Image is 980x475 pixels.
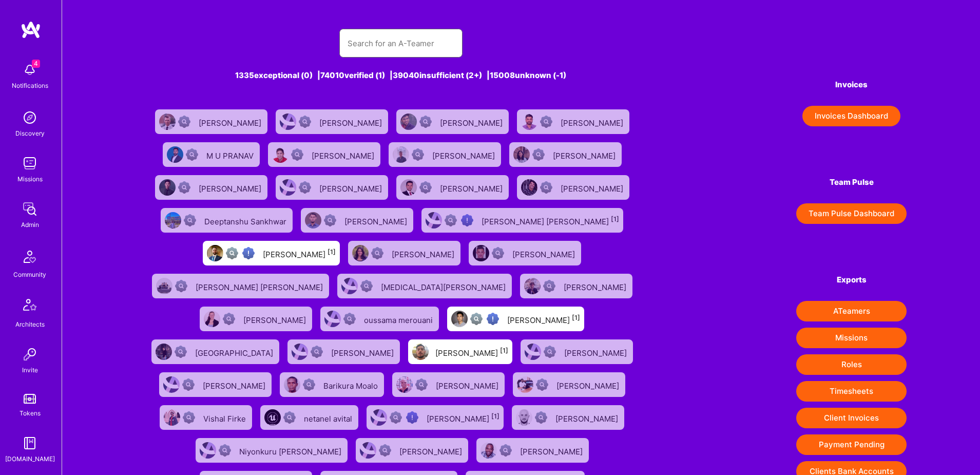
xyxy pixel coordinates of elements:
img: User Avatar [200,442,216,459]
a: User AvatarNot Scrubbed[PERSON_NAME] [151,171,272,204]
img: User Avatar [305,212,321,229]
a: User AvatarNot Scrubbed[PERSON_NAME] [508,401,628,434]
div: netanel avital [304,411,354,424]
a: Invoices Dashboard [796,106,907,126]
div: [DOMAIN_NAME] [5,453,55,464]
img: Not Scrubbed [178,116,190,128]
img: User Avatar [280,113,296,130]
h4: Invoices [796,80,907,89]
img: guide book [20,433,40,453]
img: Not Scrubbed [182,378,195,391]
sup: [1] [572,314,580,321]
a: User AvatarNot ScrubbedBarikura Moalo [276,368,388,401]
img: User Avatar [360,442,376,459]
sup: [1] [491,412,499,420]
a: User AvatarNot Scrubbed[PERSON_NAME] [352,434,472,467]
div: [PERSON_NAME] [392,246,456,260]
img: Not Scrubbed [186,148,198,161]
img: User Avatar [396,376,413,393]
img: User Avatar [451,311,468,327]
div: Community [13,269,46,280]
img: Not Scrubbed [343,313,356,325]
img: Not Scrubbed [536,378,548,391]
a: User Avatar[PERSON_NAME][1] [404,335,516,368]
button: Payment Pending [796,434,907,455]
a: User AvatarNot Scrubbed[PERSON_NAME] [516,270,637,302]
img: User Avatar [524,278,541,294]
img: User Avatar [165,212,181,229]
img: tokens [24,394,36,404]
a: User AvatarNot fully vettedHigh Potential User[PERSON_NAME][1] [443,302,588,335]
input: Search for an A-Teamer [348,30,454,56]
a: User AvatarNot Scrubbedoussama merouani [316,302,443,335]
img: admin teamwork [20,199,40,219]
button: Team Pulse Dashboard [796,203,907,224]
a: User AvatarNot Scrubbed[PERSON_NAME] [465,237,585,270]
img: High Potential User [242,247,255,259]
div: [PERSON_NAME] [432,148,497,161]
a: User AvatarNot Scrubbednetanel avital [256,401,362,434]
img: High Potential User [487,313,499,325]
div: [PERSON_NAME] [199,115,263,128]
a: User AvatarNot Scrubbed[PERSON_NAME] [513,105,633,138]
img: Not Scrubbed [540,116,552,128]
img: User Avatar [292,344,308,360]
div: [GEOGRAPHIC_DATA] [195,345,275,358]
div: Niyonkuru [PERSON_NAME] [239,444,343,457]
div: Deeptanshu Sankhwar [204,214,289,227]
div: [PERSON_NAME] [553,148,618,161]
img: User Avatar [352,245,369,261]
div: [PERSON_NAME] [319,181,384,194]
div: [PERSON_NAME] [440,115,505,128]
img: Not Scrubbed [412,148,424,161]
img: Invite [20,344,40,365]
img: User Avatar [517,376,533,393]
img: Not Scrubbed [283,411,296,424]
div: [PERSON_NAME] [319,115,384,128]
a: User AvatarNot Scrubbed[PERSON_NAME] [388,368,509,401]
a: User AvatarNot Scrubbed[PERSON_NAME] [151,105,272,138]
img: Not fully vetted [226,247,238,259]
img: User Avatar [156,278,172,294]
img: User Avatar [516,409,532,426]
a: User AvatarNot Scrubbed[PERSON_NAME] [509,368,629,401]
a: User AvatarNot Scrubbed[PERSON_NAME] [505,138,626,171]
img: Not Scrubbed [543,280,555,292]
img: Not Scrubbed [219,444,231,457]
div: [PERSON_NAME] [561,115,625,128]
img: Not Scrubbed [540,181,552,194]
img: Not Scrubbed [303,378,315,391]
div: [PERSON_NAME] [203,378,267,391]
a: User AvatarNot Scrubbed[PERSON_NAME] [297,204,417,237]
sup: [1] [611,215,619,223]
img: User Avatar [163,376,180,393]
img: User Avatar [264,409,281,426]
div: [PERSON_NAME] [312,148,376,161]
div: [PERSON_NAME] [555,411,620,424]
div: Invite [22,365,38,375]
img: Not Scrubbed [184,214,196,226]
img: logo [21,21,41,39]
div: [PERSON_NAME] [564,345,629,358]
a: User AvatarNot fully vettedHigh Potential User[PERSON_NAME][1] [362,401,508,434]
img: Not fully vetted [470,313,483,325]
img: bell [20,60,40,80]
a: User AvatarNot Scrubbed[PERSON_NAME] [344,237,465,270]
a: User AvatarNot Scrubbed[PERSON_NAME] [272,171,392,204]
img: User Avatar [473,245,489,261]
img: Not Scrubbed [223,313,235,325]
a: User AvatarNot ScrubbedVishal Firke [156,401,256,434]
img: Not fully vetted [445,214,457,226]
img: Not Scrubbed [415,378,428,391]
div: [PERSON_NAME] [512,246,577,260]
div: [PERSON_NAME] [263,246,336,260]
a: User AvatarNot Scrubbed[PERSON_NAME] [196,302,316,335]
a: User AvatarNot Scrubbed[PERSON_NAME] [264,138,385,171]
img: User Avatar [204,311,220,327]
div: [PERSON_NAME] [199,181,263,194]
h4: Team Pulse [796,178,907,187]
img: User Avatar [400,113,417,130]
img: Not Scrubbed [175,346,187,358]
a: User AvatarNot ScrubbedDeeptanshu Sankhwar [157,204,297,237]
